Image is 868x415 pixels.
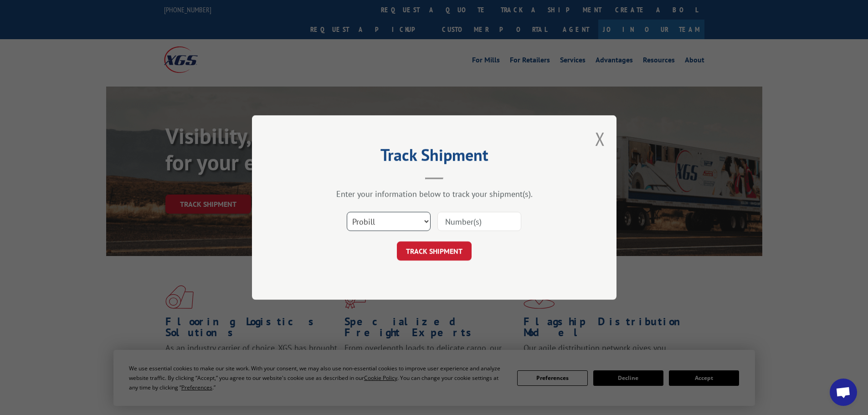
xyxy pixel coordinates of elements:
[830,379,857,406] div: Open chat
[595,127,605,151] button: Close modal
[397,241,472,261] button: TRACK SHIPMENT
[298,189,571,199] div: Enter your information below to track your shipment(s).
[437,212,521,231] input: Number(s)
[298,149,571,166] h2: Track Shipment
